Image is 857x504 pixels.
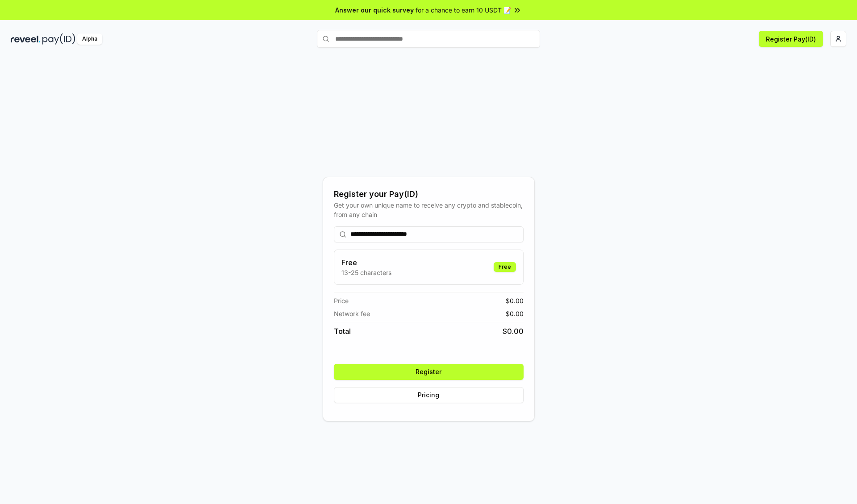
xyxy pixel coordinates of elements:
[503,326,524,337] span: $ 0.00
[334,326,351,337] span: Total
[759,31,823,47] button: Register Pay(ID)
[334,364,524,380] button: Register
[334,296,349,305] span: Price
[334,188,524,200] div: Register your Pay(ID)
[341,268,391,277] p: 13-25 characters
[334,200,524,219] div: Get your own unique name to receive any crypto and stablecoin, from any chain
[335,5,414,15] span: Answer our quick survey
[334,309,370,318] span: Network fee
[416,5,511,15] span: for a chance to earn 10 USDT 📝
[77,33,102,45] div: Alpha
[334,387,524,403] button: Pricing
[11,33,41,45] img: reveel_dark
[494,262,516,272] div: Free
[506,296,524,305] span: $ 0.00
[506,309,524,318] span: $ 0.00
[42,33,75,45] img: pay_id
[341,257,391,268] h3: Free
